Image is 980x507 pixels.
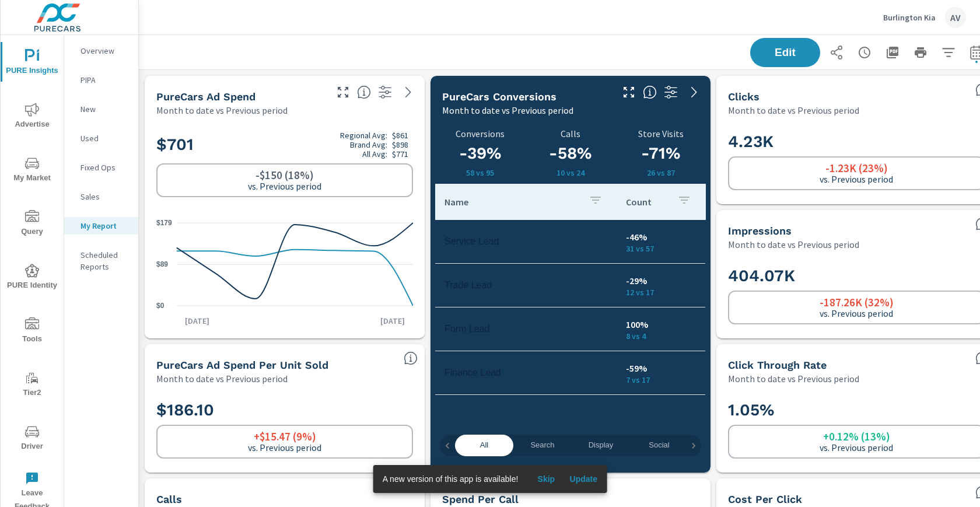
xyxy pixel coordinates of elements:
span: Advertise [4,103,60,131]
p: 12 vs 17 [626,288,696,297]
div: Scheduled Reports [64,246,138,275]
p: vs. Previous period [820,442,893,453]
td: Service Lead [435,227,617,256]
span: Social [637,439,681,452]
span: Search [520,439,565,452]
h5: Clicks [728,90,759,103]
span: A new version of this app is available! [383,474,519,484]
p: Regional Avg: [340,131,387,140]
span: Edit [762,47,808,58]
h5: Cost Per Click [728,493,802,505]
p: Store Visits [615,128,706,139]
text: $179 [156,218,172,226]
span: PURE Identity [4,264,60,292]
p: Month to date vs Previous period [728,237,859,251]
h6: -187.26K (32%) [820,296,894,308]
p: Month to date vs Previous period [728,372,859,386]
p: vs. Previous period [820,174,893,184]
span: Average cost of advertising per each vehicle sold at the dealer over the selected date range. The... [404,351,418,365]
h3: -39% [442,144,519,163]
p: Month to date vs Previous period [442,103,573,117]
p: 31 vs 57 [626,244,696,253]
button: Share Report [825,41,848,64]
span: Total cost of media for all PureCars channels for the selected dealership group over the selected... [357,85,371,99]
span: Update [569,474,597,484]
h3: -71% [615,144,706,163]
p: vs. Previous period [820,308,893,319]
h5: PureCars Ad Spend [156,90,256,103]
div: New [64,100,138,118]
p: My Report [80,220,129,232]
p: Month to date vs Previous period [156,103,288,117]
h5: Spend Per Call [442,493,519,505]
p: Sales [80,191,129,202]
a: See more details in report [685,83,703,102]
p: -29% [626,274,696,288]
h3: -58% [533,144,609,163]
p: Month to date vs Previous period [156,372,288,386]
p: 26 vs 87 [615,168,706,177]
span: Understand conversion over the selected time range. [643,85,657,99]
span: Skip [532,474,560,484]
p: vs. Previous period [248,181,321,191]
span: Display [579,439,623,452]
td: Finance Lead [435,358,617,387]
span: Tier2 [4,371,60,400]
h6: -1.23K (23%) [825,162,888,174]
h2: $186.10 [156,400,413,420]
p: $771 [392,149,408,159]
p: Brand Avg: [350,140,387,149]
span: PURE Insights [4,49,60,78]
h2: $701 [156,131,413,159]
div: Sales [64,188,138,205]
p: Fixed Ops [80,162,129,173]
p: Burlington Kia [883,12,936,23]
div: Overview [64,42,138,60]
p: -46% [626,230,696,244]
p: Month to date vs Previous period [728,103,859,117]
p: PIPA [80,74,129,86]
span: My Market [4,156,60,185]
a: See more details in report [399,83,418,102]
td: Trade Lead [435,271,617,300]
p: Scheduled Reports [80,249,129,272]
p: 58 vs 95 [442,168,519,177]
h6: +$15.47 (9%) [254,431,316,442]
span: Tools [4,317,60,346]
p: All Avg: [362,149,387,159]
text: $89 [156,260,168,268]
p: [DATE] [177,315,218,327]
div: Fixed Ops [64,159,138,176]
p: Overview [80,45,129,57]
p: Used [80,132,129,144]
h5: PureCars Conversions [442,90,556,103]
p: $898 [392,140,408,149]
p: -59% [626,361,696,375]
span: Driver [4,425,60,453]
h6: +0.12% (13%) [823,431,890,442]
button: Make Fullscreen [334,83,352,102]
h6: -$150 (18%) [256,169,314,181]
p: New [80,103,129,115]
button: "Export Report to PDF" [881,41,904,64]
p: Count [626,196,668,208]
button: Apply Filters [937,41,960,64]
p: Calls [533,128,609,139]
span: All [462,439,506,452]
div: My Report [64,217,138,235]
p: 100% [626,317,696,331]
p: vs. Previous period [248,442,321,453]
p: $861 [392,131,408,140]
button: Skip [527,470,565,488]
text: $0 [156,301,164,309]
h5: Click Through Rate [728,359,827,371]
td: Form Lead [435,314,617,344]
button: Update [565,470,602,488]
span: Query [4,210,60,239]
h5: Impressions [728,225,792,237]
p: 10 vs 24 [533,168,609,177]
h5: PureCars Ad Spend Per Unit Sold [156,359,328,371]
div: Used [64,130,138,147]
button: Edit [750,38,820,67]
p: 7 vs 17 [626,375,696,384]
